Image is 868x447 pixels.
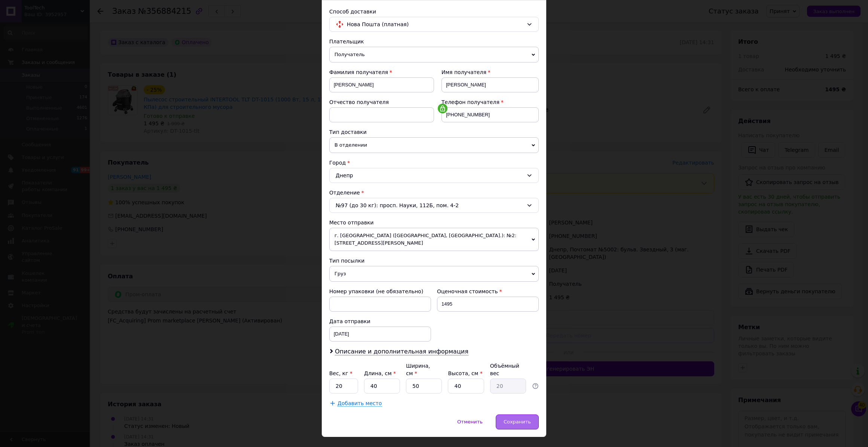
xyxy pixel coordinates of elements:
span: Нова Пошта (платная) [347,20,523,28]
label: Вес, кг [329,370,352,376]
span: Описание и дополнительная информация [335,348,468,355]
div: Способ доставки [329,8,539,15]
span: Груз [329,266,539,282]
label: Ширина, см [406,363,430,376]
div: Объёмный вес [490,362,526,377]
label: Высота, см [448,370,482,376]
span: Имя получателя [441,69,486,75]
span: В отделении [329,137,539,153]
label: Длина, см [364,370,396,376]
input: +380 [441,107,539,122]
span: Тип доставки [329,129,367,135]
div: Оценочная стоимость [437,288,539,295]
div: Номер упаковки (не обязательно) [329,288,431,295]
span: Получатель [329,47,539,62]
span: г. [GEOGRAPHIC_DATA] ([GEOGRAPHIC_DATA], [GEOGRAPHIC_DATA].): №2: [STREET_ADDRESS][PERSON_NAME] [329,228,539,251]
div: Дата отправки [329,318,431,325]
span: Телефон получателя [441,99,499,105]
div: Город [329,159,539,166]
div: №97 (до 30 кг): просп. Науки, 112Б, пом. 4-2 [329,198,539,213]
span: Отменить [457,419,483,425]
div: Отделение [329,189,539,196]
div: Днепр [329,168,539,183]
span: Фамилия получателя [329,69,388,75]
span: Добавить место [337,400,382,407]
span: Плательщик [329,39,364,45]
span: Место отправки [329,220,374,226]
span: Сохранить [504,419,531,425]
span: Отчество получателя [329,99,389,105]
span: Тип посылки [329,258,364,264]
